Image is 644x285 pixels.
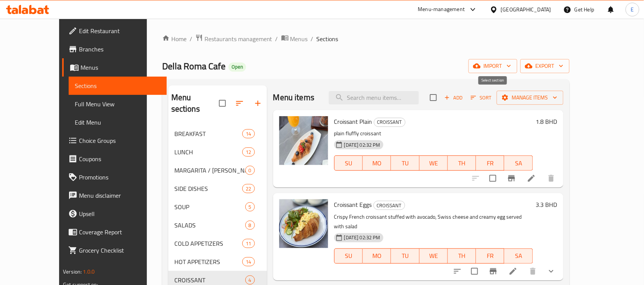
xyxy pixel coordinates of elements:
span: Sort items [466,92,497,104]
button: Branch-specific-item [484,262,502,280]
span: Sort sections [230,94,249,112]
span: 8 [246,222,254,229]
span: SU [338,250,360,261]
div: BREAKFAST [174,129,243,138]
span: 4 [246,277,254,284]
span: Choice Groups [79,136,161,145]
span: WE [423,250,445,261]
a: Grocery Checklist [62,241,167,259]
span: 5 [246,203,254,211]
h6: 1.8 BHD [536,116,557,127]
span: LUNCH [174,147,243,157]
span: Edit Menu [75,118,161,127]
img: Croissant Eggs [279,199,328,248]
span: Coverage Report [79,227,161,237]
span: TH [451,158,473,169]
span: TU [394,250,416,261]
div: SIDE DISHES22 [168,179,267,198]
span: HOT APPETIZERS [174,257,243,266]
svg: Show Choices [547,267,556,276]
div: SALADS [174,221,245,230]
div: SALADS8 [168,216,267,234]
a: Coverage Report [62,223,167,241]
span: Select to update [467,263,483,279]
div: items [242,147,254,157]
a: Branches [62,40,167,58]
span: Promotions [79,173,161,182]
a: Promotions [62,168,167,186]
div: MARGARITA / LASSI [174,166,245,175]
span: Add item [441,92,466,104]
div: items [245,275,255,285]
span: Croissant Eggs [334,199,372,210]
span: Sections [317,34,338,43]
span: 22 [243,185,254,192]
span: 0 [246,167,254,174]
span: CROISSANT [374,201,405,210]
span: Edit Restaurant [79,26,161,35]
button: MO [363,248,391,264]
span: Upsell [79,209,161,218]
a: Edit Restaurant [62,22,167,40]
a: Edit menu item [509,267,518,276]
button: SA [504,155,533,171]
a: Sections [69,77,167,95]
span: Add [443,93,464,102]
img: Croissant Plain [279,116,328,165]
div: SOUP [174,202,245,211]
button: Add section [249,94,267,112]
div: items [245,166,255,175]
button: show more [542,262,560,280]
a: Upsell [62,205,167,223]
span: TU [394,158,416,169]
li: / [311,34,314,43]
span: Version: [63,267,82,277]
li: / [190,34,192,43]
span: Manage items [503,93,557,102]
span: export [526,61,563,71]
button: SA [504,248,533,264]
div: items [245,221,255,230]
button: Add [441,92,466,104]
span: MO [366,158,388,169]
a: Home [162,34,187,43]
span: MARGARITA / [PERSON_NAME] [174,166,245,175]
button: SU [334,155,363,171]
a: Menus [62,58,167,77]
button: TU [391,155,419,171]
span: FR [479,250,501,261]
span: SIDE DISHES [174,184,243,193]
span: Full Menu View [75,99,161,109]
a: Menus [281,34,308,44]
div: Open [229,62,246,72]
span: SA [507,158,530,169]
nav: breadcrumb [162,34,570,44]
span: CROISSANT [374,118,405,126]
span: Menu disclaimer [79,191,161,200]
a: Restaurants management [195,34,272,44]
span: FR [479,158,501,169]
span: import [475,61,511,71]
span: [DATE] 02:32 PM [341,141,383,149]
li: / [275,34,278,43]
div: COLD APPETIZERS11 [168,234,267,253]
div: CROISSANT [374,118,406,127]
span: MO [366,250,388,261]
button: WE [420,248,448,264]
a: Coupons [62,150,167,168]
div: MARGARITA / [PERSON_NAME]0 [168,161,267,179]
div: LUNCH12 [168,143,267,161]
span: Della Roma Cafe [162,58,225,75]
button: delete [542,169,560,187]
span: WE [423,158,445,169]
span: Sections [75,81,161,90]
span: Select to update [485,170,501,186]
div: CROISSANT [374,201,405,210]
span: Select all sections [214,95,230,111]
span: Coupons [79,154,161,163]
a: Edit menu item [527,174,536,183]
button: Manage items [497,91,563,105]
a: Menu disclaimer [62,186,167,205]
p: plain fluffly croissant [334,129,533,138]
